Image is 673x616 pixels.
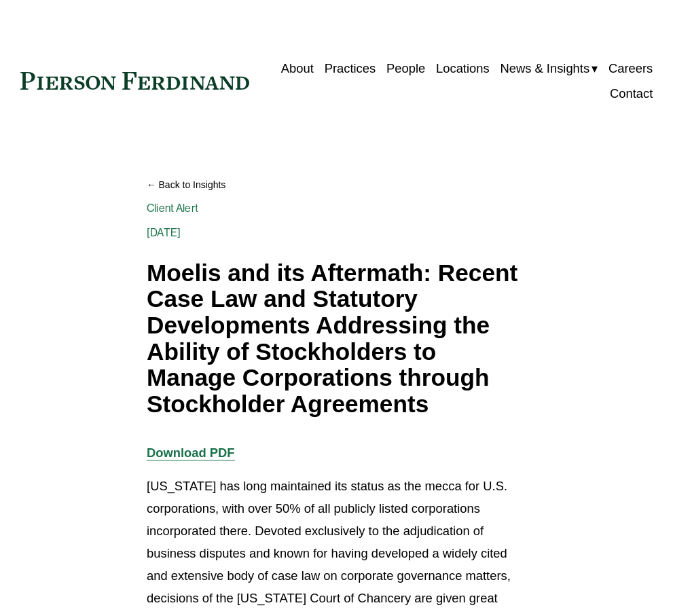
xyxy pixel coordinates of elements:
[147,260,526,418] h1: Moelis and its Aftermath: Recent Case Law and Statutory Developments Addressing the Ability of St...
[436,56,490,81] a: Locations
[281,56,314,81] a: About
[147,226,181,239] span: [DATE]
[325,56,376,81] a: Practices
[500,57,589,79] span: News & Insights
[386,56,425,81] a: People
[610,81,653,106] a: Contact
[147,202,198,215] a: Client Alert
[147,174,526,196] a: Back to Insights
[608,56,653,81] a: Careers
[500,56,598,81] a: folder dropdown
[147,446,235,460] a: Download PDF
